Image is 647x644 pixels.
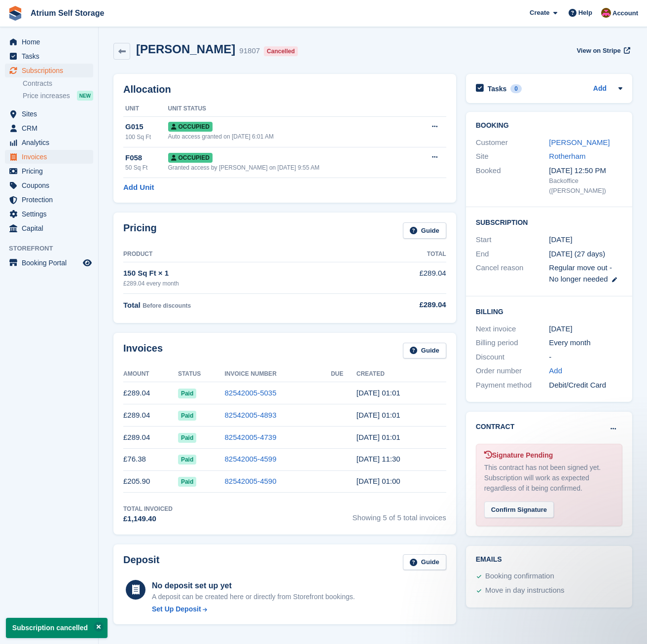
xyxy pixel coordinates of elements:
div: Start [476,234,549,246]
a: [PERSON_NAME] [549,138,610,146]
div: £1,149.40 [123,513,173,525]
a: menu [5,179,93,192]
th: Created [357,366,446,382]
div: Granted access by [PERSON_NAME] on [DATE] 9:55 AM [168,163,413,172]
div: 50 Sq Ft [125,163,168,172]
div: 150 Sq Ft × 1 [123,268,355,279]
a: Add [549,365,562,377]
th: Due [331,366,357,382]
td: £76.38 [123,448,178,470]
h2: Emails [476,556,622,564]
span: Paid [178,389,196,398]
span: Before discounts [143,302,191,309]
img: stora-icon-8386f47178a22dfd0bd8f6a31ec36ba5ce8667c1dd55bd0f319d3a0aa187defe.svg [8,6,23,21]
div: Backoffice ([PERSON_NAME]) [549,176,622,195]
p: A deposit can be created here or directly from Storefront bookings. [152,592,355,602]
a: Price increases NEW [23,90,93,101]
span: Tasks [22,49,81,63]
th: Unit [123,101,168,117]
div: Payment method [476,380,549,391]
span: Booking Portal [22,256,81,270]
td: £289.04 [123,382,178,404]
a: menu [5,221,93,235]
div: Every month [549,337,622,349]
a: 82542005-4590 [224,477,276,485]
time: 2025-06-21 00:00:46 UTC [357,477,400,485]
div: End [476,249,549,260]
a: 82542005-4599 [224,455,276,463]
a: View on Stripe [573,42,632,59]
div: Signature Pending [484,450,614,461]
th: Invoice Number [224,366,330,382]
a: menu [5,193,93,207]
a: Rotherham [549,152,585,160]
h2: Allocation [123,84,446,95]
span: View on Stripe [576,46,620,56]
td: £289.04 [123,427,178,449]
p: Subscription cancelled [6,618,108,638]
a: menu [5,35,93,49]
div: £289.04 every month [123,279,355,288]
span: Occupied [168,153,213,163]
div: 0 [510,84,522,93]
div: No deposit set up yet [152,580,355,592]
span: Paid [178,411,196,421]
div: [DATE] 12:50 PM [549,165,622,177]
span: Settings [22,207,81,221]
div: Debit/Credit Card [549,380,622,391]
a: menu [5,164,93,178]
a: 82542005-4893 [224,411,276,419]
h2: Deposit [123,554,159,571]
div: NEW [77,91,93,101]
span: Occupied [168,122,213,132]
span: CRM [22,121,81,135]
span: Help [578,8,592,18]
span: [DATE] (27 days) [549,250,605,258]
div: G015 [125,121,168,133]
span: Subscriptions [22,64,81,77]
div: 100 Sq Ft [125,133,168,142]
a: Confirm Signature [484,499,554,507]
div: 91807 [239,45,260,57]
div: Booking confirmation [485,571,554,582]
a: Add Unit [123,182,154,193]
a: Add [593,83,607,95]
div: Site [476,151,549,162]
span: Coupons [22,179,81,192]
div: Booked [476,165,549,196]
img: Mark Rhodes [601,8,611,18]
div: Move in day instructions [485,585,565,597]
span: Account [612,8,638,18]
time: 2025-09-21 00:01:24 UTC [357,389,400,397]
time: 2025-07-21 00:01:08 UTC [357,433,400,441]
a: Guide [403,222,446,239]
a: menu [5,64,93,77]
h2: Contract [476,422,515,432]
a: Set Up Deposit [152,604,355,614]
h2: Booking [476,122,622,130]
span: Invoices [22,150,81,164]
th: Unit Status [168,101,413,117]
span: Analytics [22,136,81,149]
span: Sites [22,107,81,121]
a: Atrium Self Storage [27,5,108,21]
a: Contracts [23,79,93,88]
span: Price increases [23,91,70,101]
div: Set Up Deposit [152,604,201,614]
td: £205.90 [123,470,178,493]
a: menu [5,256,93,270]
div: This contract has not been signed yet. Subscription will work as expected regardless of it being ... [484,463,614,494]
span: Showing 5 of 5 total invoices [353,504,446,525]
a: menu [5,121,93,135]
div: - [549,352,622,363]
span: Home [22,35,81,49]
div: [DATE] [549,323,622,335]
h2: [PERSON_NAME] [136,42,235,56]
div: Confirm Signature [484,501,554,518]
div: Customer [476,137,549,148]
div: Total Invoiced [123,504,173,513]
a: menu [5,207,93,221]
time: 2025-06-21 00:00:00 UTC [549,234,572,246]
span: Protection [22,193,81,207]
td: £289.04 [123,404,178,427]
